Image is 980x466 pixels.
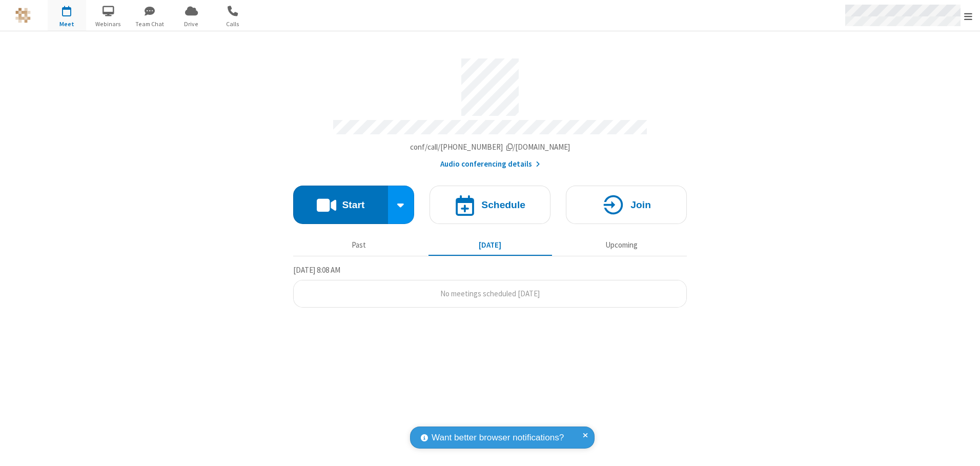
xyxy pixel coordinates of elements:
[89,19,128,29] span: Webinars
[293,51,687,170] section: Account details
[481,200,525,210] h4: Schedule
[440,289,540,298] span: No meetings scheduled [DATE]
[566,186,687,224] button: Join
[428,235,552,255] button: [DATE]
[48,19,86,29] span: Meet
[131,19,169,29] span: Team Chat
[430,186,550,224] button: Schedule
[15,8,31,23] img: QA Selenium DO NOT DELETE OR CHANGE
[293,186,388,224] button: Start
[214,19,252,29] span: Calls
[172,19,211,29] span: Drive
[630,200,651,210] h4: Join
[432,431,564,444] span: Want better browser notifications?
[342,200,364,210] h4: Start
[410,142,570,152] span: Copy my meeting room link
[293,265,340,275] span: [DATE] 8:08 AM
[410,141,570,153] button: Copy my meeting room linkCopy my meeting room link
[560,235,683,255] button: Upcoming
[440,158,540,170] button: Audio conferencing details
[297,235,421,255] button: Past
[293,264,687,308] section: Today's Meetings
[388,186,415,224] div: Start conference options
